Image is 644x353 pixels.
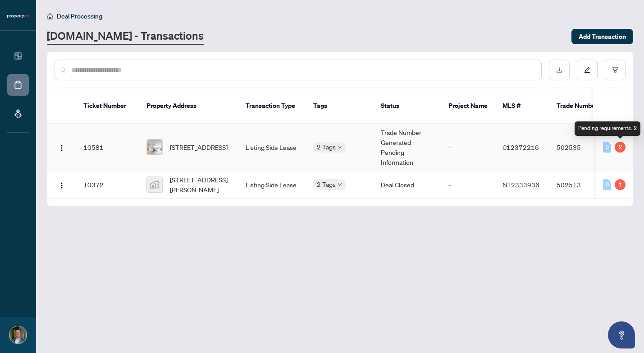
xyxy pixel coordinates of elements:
span: N12333936 [502,181,539,189]
th: Tags [306,88,374,124]
img: Logo [58,144,65,152]
td: 502535 [549,124,612,171]
button: Logo [55,177,69,192]
td: Listing Side Lease [238,171,306,199]
div: 0 [603,179,611,190]
span: 2 Tags [317,179,336,190]
a: [DOMAIN_NAME] - Transactions [47,28,204,45]
span: download [556,67,562,73]
span: [STREET_ADDRESS][PERSON_NAME] [170,175,231,195]
td: - [441,124,495,171]
th: Property Address [139,88,238,124]
div: 1 [615,179,626,190]
span: edit [584,67,590,73]
img: logo [7,14,29,19]
td: Listing Side Lease [238,124,306,171]
div: Pending requirements: 2 [575,121,640,136]
th: Project Name [441,88,495,124]
span: home [47,13,53,19]
img: Logo [58,182,65,189]
td: - [441,171,495,199]
button: download [549,60,570,80]
button: edit [577,60,598,80]
td: 10581 [76,124,139,171]
span: Deal Processing [57,12,102,20]
button: Logo [55,140,69,154]
div: 2 [615,142,626,153]
td: Trade Number Generated - Pending Information [374,124,441,171]
div: 0 [603,142,611,153]
span: Add Transaction [579,29,626,44]
button: filter [605,60,626,80]
th: Ticket Number [76,88,139,124]
span: down [338,145,342,149]
span: filter [612,67,618,73]
td: Deal Closed [374,171,441,199]
img: thumbnail-img [147,177,162,192]
span: down [338,182,342,187]
button: Add Transaction [571,29,633,44]
span: [STREET_ADDRESS] [170,142,228,152]
td: 502513 [549,171,612,199]
img: thumbnail-img [147,139,162,155]
td: 10372 [76,171,139,199]
span: 2 Tags [317,142,336,152]
th: Status [374,88,441,124]
span: C12372216 [502,143,539,151]
th: Trade Number [549,88,612,124]
img: Profile Icon [9,326,27,344]
th: MLS # [495,88,549,124]
button: Open asap [608,321,635,348]
th: Transaction Type [238,88,306,124]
